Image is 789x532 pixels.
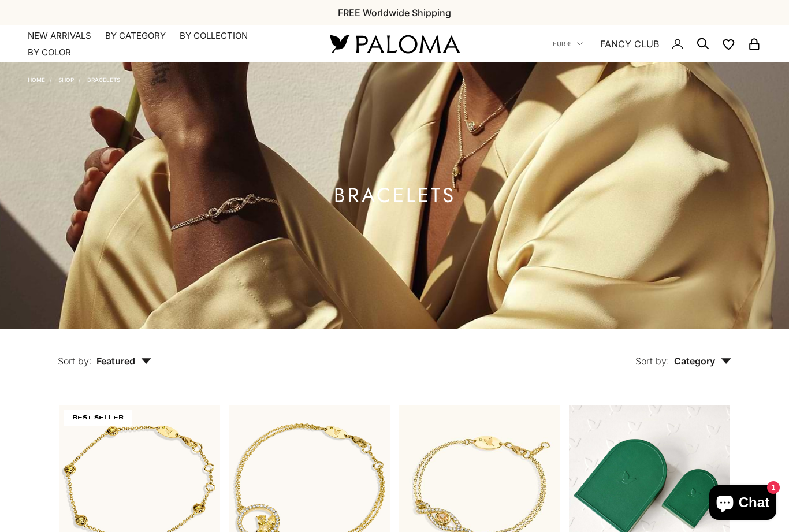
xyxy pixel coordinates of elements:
p: FREE Worldwide Shipping [338,5,451,20]
a: Shop [58,76,74,83]
button: Sort by: Category [609,329,758,377]
button: EUR € [553,39,583,49]
nav: Secondary navigation [553,25,761,62]
summary: By Color [28,47,71,58]
span: Sort by: [58,355,92,367]
inbox-online-store-chat: Shopify online store chat [706,485,780,523]
a: Home [28,76,45,83]
a: Bracelets [87,76,120,83]
nav: Primary navigation [28,30,302,58]
a: FANCY CLUB [600,36,659,51]
span: Featured [96,355,151,367]
summary: By Category [105,30,166,42]
span: EUR € [553,39,571,49]
nav: Breadcrumb [28,74,120,83]
summary: By Collection [180,30,248,42]
h1: Bracelets [334,188,456,203]
a: NEW ARRIVALS [28,30,91,42]
button: Sort by: Featured [31,329,178,377]
span: Category [674,355,731,367]
span: Sort by: [635,355,669,367]
span: BEST SELLER [64,410,132,426]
